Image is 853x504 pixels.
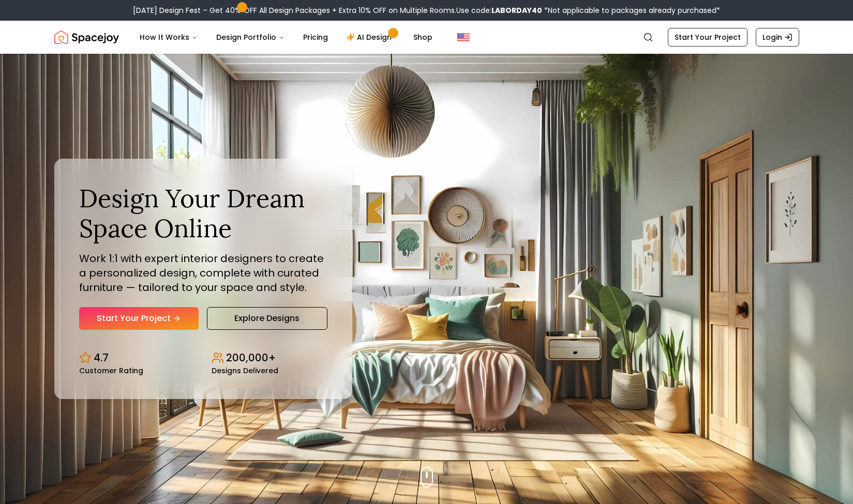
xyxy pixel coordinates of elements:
[338,27,403,48] a: AI Design
[79,367,143,374] small: Customer Rating
[405,27,441,48] a: Shop
[54,21,799,54] nav: Global
[295,27,336,48] a: Pricing
[94,350,109,365] p: 4.7
[79,342,327,374] div: Design stats
[491,5,542,16] b: LABORDAY40
[131,27,441,48] nav: Main
[542,5,720,16] span: *Not applicable to packages already purchased*
[207,307,327,330] a: Explore Designs
[756,28,799,47] a: Login
[212,367,278,374] small: Designs Delivered
[131,27,206,48] button: How It Works
[54,27,119,48] a: Spacejoy
[226,350,276,365] p: 200,000+
[79,251,327,295] p: Work 1:1 with expert interior designers to create a personalized design, complete with curated fu...
[79,184,327,243] h1: Design Your Dream Space Online
[54,27,119,48] img: Spacejoy Logo
[133,5,720,16] div: [DATE] Design Fest – Get 40% OFF All Design Packages + Extra 10% OFF on Multiple Rooms.
[668,28,747,47] a: Start Your Project
[456,5,542,16] span: Use code:
[208,27,293,48] button: Design Portfolio
[457,31,470,43] img: United States
[79,307,199,330] a: Start Your Project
